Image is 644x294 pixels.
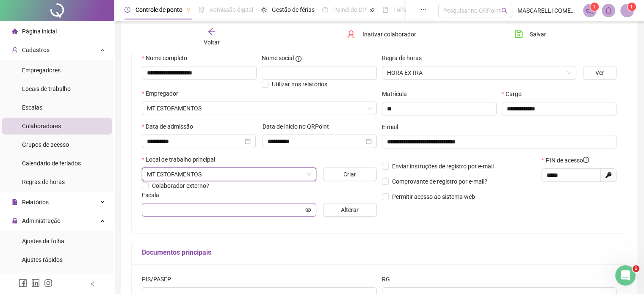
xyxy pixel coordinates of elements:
[142,53,193,63] label: Nome completo
[147,168,311,181] span: ROD PEDRO COLA, 1635, PROVIDENCIA
[272,6,315,13] span: Gestão de férias
[347,30,355,38] span: user-delete
[595,68,604,77] span: Ver
[392,193,475,200] span: Permitir acesso ao sistema web
[263,122,334,131] label: Data de início no QRPoint
[382,275,395,284] label: RG
[393,6,448,13] span: Folha de pagamento
[382,53,427,63] label: Regra de horas
[627,3,636,11] sup: Atualize o seu contato no menu Meus Dados
[517,6,578,15] span: MASCARELLI COMERCIO DE COUROS
[630,4,633,10] span: 1
[605,7,612,14] span: bell
[22,28,57,35] span: Página inicial
[22,238,64,245] span: Ajustes da folha
[22,199,49,206] span: Relatórios
[142,122,199,131] label: Data de admissão
[12,199,18,205] span: file
[147,102,372,115] span: MT ESTOFAMENTOS PARA VEICULOS LTDA
[31,279,40,287] span: linkedin
[502,89,527,99] label: Cargo
[124,7,130,13] span: clock-circle
[296,56,301,62] span: info-circle
[382,7,388,13] span: book
[152,182,209,189] span: Colaborador externo?
[593,4,596,10] span: 1
[508,27,553,41] button: Salvar
[341,205,359,214] span: Alterar
[633,265,639,272] span: 1
[22,123,61,129] span: Colaboradores
[12,47,18,53] span: user-add
[305,207,311,213] span: eye
[210,6,253,13] span: Admissão digital
[615,265,636,286] iframe: Intercom live chat
[392,178,487,185] span: Comprovante de registro por e-mail?
[343,170,356,179] span: Criar
[142,89,184,98] label: Empregador
[382,122,404,132] label: E-mail
[12,218,18,224] span: lock
[22,141,69,148] span: Grupos de acesso
[333,6,366,13] span: Painel do DP
[199,7,205,13] span: file-done
[22,85,71,92] span: Locais de trabalho
[387,66,571,79] span: HORA EXTRA
[142,190,165,200] label: Escala
[362,30,416,39] span: Inativar colaborador
[90,281,96,287] span: left
[22,256,63,263] span: Ajustes rápidos
[340,27,422,41] button: Inativar colaborador
[19,279,27,287] span: facebook
[186,8,191,13] span: pushpin
[22,104,42,111] span: Escalas
[22,160,81,167] span: Calendário de feriados
[420,7,426,13] span: ellipsis
[322,7,328,13] span: dashboard
[501,8,508,14] span: search
[586,7,594,14] span: notification
[207,27,216,36] span: arrow-left
[135,6,182,13] span: Controle de ponto
[22,67,61,74] span: Empregadores
[546,156,589,165] span: PIN de acesso
[583,157,589,163] span: info-circle
[142,155,221,164] label: Local de trabalho principal
[142,275,177,284] label: PIS/PASEP
[514,30,523,38] span: save
[323,203,377,217] button: Alterar
[261,7,267,13] span: sun
[392,163,494,170] span: Enviar instruções de registro por e-mail
[142,247,616,258] h5: Documentos principais
[22,179,65,185] span: Regras de horas
[12,28,18,34] span: home
[272,81,327,88] span: Utilizar nos relatórios
[530,30,546,39] span: Salvar
[583,66,616,80] button: Ver
[323,168,377,181] button: Criar
[44,279,53,287] span: instagram
[590,3,599,11] sup: 1
[22,217,61,224] span: Administração
[262,53,294,63] span: Nome social
[370,8,375,13] span: pushpin
[22,47,50,53] span: Cadastros
[204,39,220,46] span: Voltar
[382,89,412,99] label: Matrícula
